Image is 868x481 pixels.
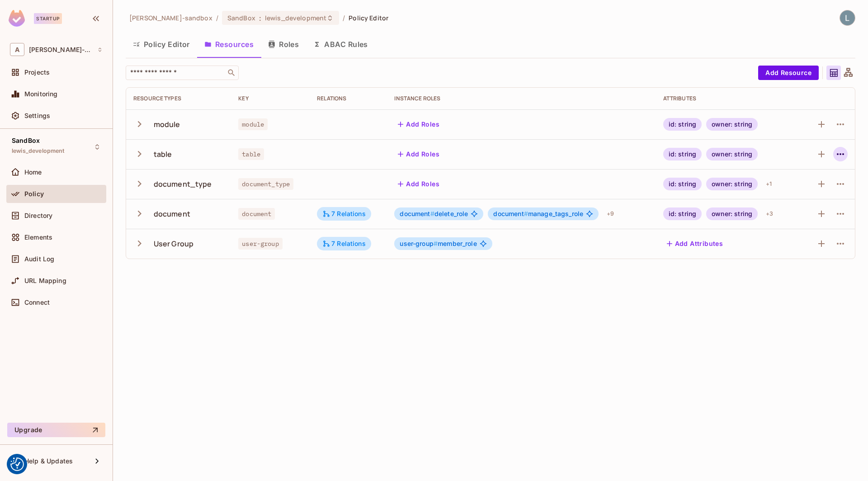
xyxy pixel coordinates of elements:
div: Key [238,95,302,102]
button: Roles [261,33,306,56]
span: manage_tags_role [493,210,583,217]
div: owner: string [706,207,758,220]
span: Settings [24,112,50,119]
div: id: string [663,148,702,160]
span: URL Mapping [24,277,66,284]
button: Consent Preferences [10,457,24,471]
button: Resources [197,33,261,56]
div: id: string [663,118,702,131]
span: table [238,148,264,160]
span: Audit Log [24,255,54,263]
div: Startup [34,13,62,24]
span: : [259,14,262,22]
button: Upgrade [7,423,105,437]
div: + 3 [762,207,777,221]
button: Add Roles [394,147,443,161]
span: document_type [238,178,293,190]
button: Policy Editor [126,33,197,56]
span: Elements [24,234,52,241]
span: Directory [24,212,52,219]
span: delete_role [400,210,468,217]
span: user-group [400,240,438,247]
span: module [238,118,268,130]
div: id: string [663,207,702,220]
div: User Group [154,239,194,249]
span: Monitoring [24,90,58,98]
span: lewis_development [265,14,326,22]
div: Attributes [663,95,794,102]
div: module [154,119,180,129]
span: # [434,240,438,247]
button: ABAC Rules [306,33,375,56]
div: document [154,209,190,219]
span: document [238,208,275,220]
div: + 9 [603,207,618,221]
li: / [343,14,345,22]
button: Add Roles [394,117,443,132]
span: Projects [24,69,50,76]
span: lewis_development [12,147,65,155]
span: Policy Editor [349,14,388,22]
div: 7 Relations [322,240,366,248]
span: the active workspace [129,14,212,22]
div: 7 Relations [322,210,366,218]
img: Lewis Youl [840,10,855,25]
button: Add Attributes [663,236,727,251]
span: Home [24,169,42,176]
div: owner: string [706,118,758,131]
span: SandBox [12,137,40,144]
button: Add Roles [394,177,443,191]
div: table [154,149,172,159]
div: Relations [317,95,380,102]
div: document_type [154,179,212,189]
span: SandBox [227,14,255,22]
span: Connect [24,299,50,306]
div: Resource Types [133,95,224,102]
span: Workspace: alex-trustflight-sandbox [29,46,93,53]
div: + 1 [762,177,775,191]
img: SReyMgAAAABJRU5ErkJggg== [9,10,25,27]
span: # [524,210,528,217]
span: document [400,210,434,217]
img: Revisit consent button [10,457,24,471]
span: Policy [24,190,44,198]
span: # [430,210,434,217]
span: member_role [400,240,476,247]
span: A [10,43,24,56]
div: Instance roles [394,95,648,102]
div: owner: string [706,148,758,160]
div: id: string [663,178,702,190]
span: document [493,210,528,217]
li: / [216,14,218,22]
span: user-group [238,238,283,250]
div: owner: string [706,178,758,190]
button: Add Resource [758,66,819,80]
span: Help & Updates [24,457,73,465]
